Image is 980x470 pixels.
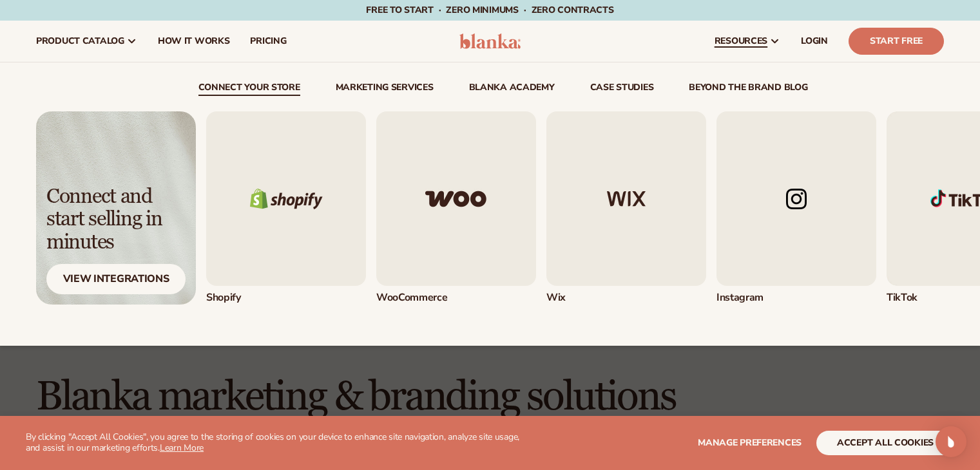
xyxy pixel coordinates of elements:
[206,111,366,286] img: Shopify logo.
[206,111,366,305] div: 1 / 5
[689,83,807,96] a: beyond the brand blog
[26,432,534,454] p: By clicking "Accept All Cookies", you agree to the storing of cookies on your device to enhance s...
[704,21,791,62] a: resources
[459,33,521,49] img: logo
[849,28,944,55] a: Start Free
[206,291,366,305] div: Shopify
[698,431,802,455] button: Manage preferences
[716,111,876,305] div: 4 / 5
[46,264,186,294] div: View Integrations
[801,36,828,46] span: LOGIN
[469,83,555,96] a: Blanka Academy
[198,83,300,96] a: connect your store
[590,83,654,96] a: case studies
[546,291,706,305] div: Wix
[158,36,230,46] span: How It Works
[206,111,366,305] a: Shopify logo. Shopify
[46,185,186,254] div: Connect and start selling in minutes
[546,111,706,286] img: Wix logo.
[716,111,876,286] img: Instagram logo.
[791,21,838,62] a: LOGIN
[36,36,124,46] span: product catalog
[376,291,536,305] div: WooCommerce
[36,111,196,305] a: Light background with shadow. Connect and start selling in minutes View Integrations
[240,21,296,62] a: pricing
[716,291,876,305] div: Instagram
[148,21,240,62] a: How It Works
[26,21,148,62] a: product catalog
[936,426,966,457] div: Open Intercom Messenger
[366,4,613,16] span: Free to start · ZERO minimums · ZERO contracts
[250,36,286,46] span: pricing
[336,83,434,96] a: Marketing services
[546,111,706,305] a: Wix logo. Wix
[546,111,706,305] div: 3 / 5
[698,437,802,449] span: Manage preferences
[716,111,876,305] a: Instagram logo. Instagram
[36,111,196,305] img: Light background with shadow.
[715,36,767,46] span: resources
[816,431,954,455] button: accept all cookies
[376,111,536,305] a: Woo commerce logo. WooCommerce
[376,111,536,305] div: 2 / 5
[376,111,536,286] img: Woo commerce logo.
[160,442,204,454] a: Learn More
